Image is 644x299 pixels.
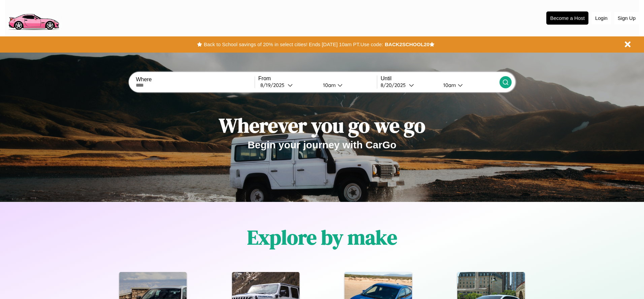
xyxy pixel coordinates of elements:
label: Where [136,77,254,83]
button: Sign Up [614,12,639,24]
button: 10am [438,82,499,89]
b: BACK2SCHOOL20 [385,41,429,47]
button: 10am [318,82,377,89]
button: 8/19/2025 [258,82,318,89]
img: logo [5,3,62,32]
label: Until [381,76,499,82]
button: Login [592,12,611,24]
button: Back to School savings of 20% in select cities! Ends [DATE] 10am PT.Use code: [202,40,385,49]
label: From [258,76,377,82]
button: Become a Host [546,11,588,25]
h1: Explore by make [247,223,397,251]
div: 10am [440,82,458,88]
div: 8 / 20 / 2025 [381,82,409,88]
div: 8 / 19 / 2025 [260,82,288,88]
div: 10am [320,82,337,88]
